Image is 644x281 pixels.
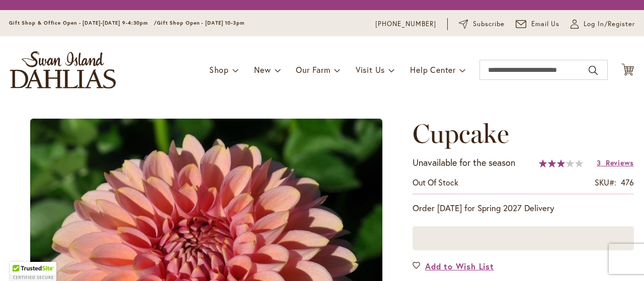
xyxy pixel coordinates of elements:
[356,64,385,75] span: Visit Us
[410,64,456,75] span: Help Center
[589,62,598,78] button: Search
[597,158,634,167] a: 3 Reviews
[9,20,157,26] span: Gift Shop & Office Open - [DATE]-[DATE] 9-4:30pm /
[413,156,515,169] p: Unavailable for the season
[459,19,505,29] a: Subscribe
[539,159,583,167] div: 62%
[584,19,635,29] span: Log In/Register
[413,177,458,189] div: Availability
[571,19,635,29] a: Log In/Register
[606,158,634,167] span: Reviews
[413,118,509,149] span: Cupcake
[531,19,560,29] span: Email Us
[254,64,271,75] span: New
[157,20,245,26] span: Gift Shop Open - [DATE] 10-3pm
[10,51,116,88] a: store logo
[425,260,494,272] span: Add to Wish List
[209,64,229,75] span: Shop
[413,260,494,272] a: Add to Wish List
[473,19,505,29] span: Subscribe
[413,202,634,214] p: Order [DATE] for Spring 2027 Delivery
[375,19,436,29] a: [PHONE_NUMBER]
[8,245,36,273] iframe: Launch Accessibility Center
[413,177,458,188] span: Out of stock
[516,19,560,29] a: Email Us
[296,64,330,75] span: Our Farm
[595,177,616,188] strong: SKU
[621,177,634,189] div: 476
[597,158,601,167] span: 3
